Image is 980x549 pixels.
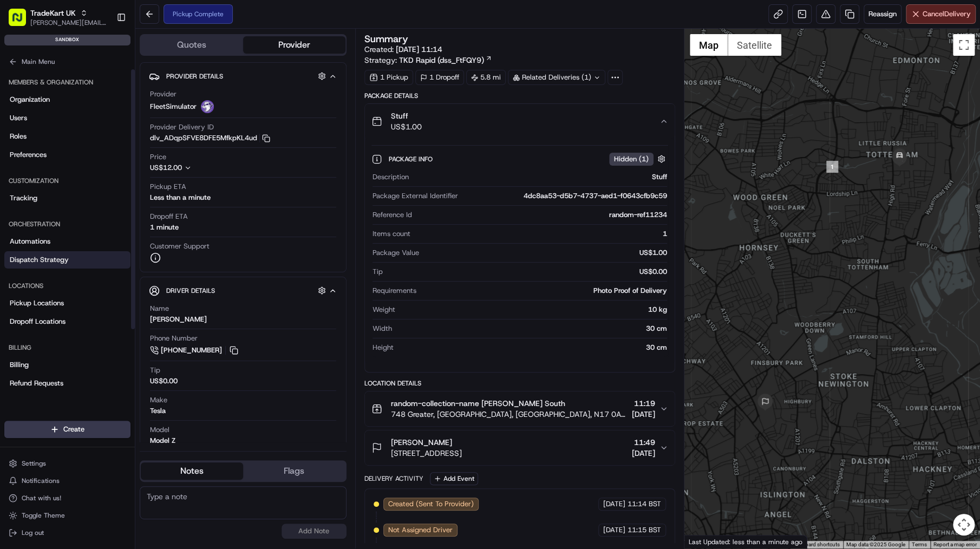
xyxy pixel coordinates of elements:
[4,525,130,540] button: Log out
[365,430,675,465] button: [PERSON_NAME][STREET_ADDRESS]11:49[DATE]
[4,35,130,45] div: sandbox
[4,189,130,207] a: Tracking
[687,534,723,548] a: Open this area in Google Maps (opens a new window)
[6,237,87,257] a: 📗Knowledge Base
[10,150,47,160] span: Preferences
[391,448,462,459] span: [STREET_ADDRESS]
[373,267,383,277] span: Tip
[415,229,667,239] div: 1
[4,375,130,392] a: Refund Requests
[11,186,28,204] img: Grace Nketiah
[150,212,188,221] span: Dropoff ETA
[423,248,667,258] div: US$1.00
[415,70,464,85] div: 1 Dropoff
[416,210,667,220] div: random-ref11234
[4,313,130,330] a: Dropoff Locations
[10,132,27,141] span: Roles
[141,462,243,480] button: Notes
[150,89,177,99] span: Provider
[4,172,130,189] div: Customization
[400,305,667,315] div: 10 kg
[22,511,65,520] span: Toggle Theme
[11,157,28,174] img: Masood Aslam
[4,456,130,471] button: Settings
[76,267,131,276] a: Powered byPylon
[4,508,130,523] button: Toggle Theme
[4,4,112,30] button: TradeKart UK[PERSON_NAME][EMAIL_ADDRESS][PERSON_NAME][DOMAIN_NAME]
[364,55,492,66] div: Strategy:
[22,197,30,206] img: 1736555255976-a54dd68f-1ca7-489b-9aae-adbdc363a1c4
[150,102,197,112] span: FleetSimulator
[149,282,337,299] button: Driver Details
[466,70,506,85] div: 5.8 mi
[364,91,675,100] div: Package Details
[201,100,214,113] img: FleetSimulator.png
[4,74,130,91] div: Members & Organization
[63,424,84,434] span: Create
[150,395,167,405] span: Make
[49,103,178,114] div: Start new chat
[92,243,100,251] div: 💻
[150,436,175,446] div: Model Z
[150,163,182,172] span: US$12.00
[603,525,625,535] span: [DATE]
[28,69,179,81] input: Clear
[150,193,211,202] div: Less than a minute
[364,379,675,388] div: Location Details
[398,343,667,352] div: 30 cm
[864,4,901,24] button: Reassign
[373,191,458,201] span: Package External Identifier
[22,57,55,66] span: Main Menu
[508,70,605,85] div: Related Deliveries (1)
[4,109,130,127] a: Users
[10,255,69,265] span: Dispatch Strategy
[10,113,27,123] span: Users
[953,34,975,56] button: Toggle fullscreen view
[912,541,927,547] a: Terms
[690,34,728,56] button: Show street map
[373,343,394,352] span: Height
[184,106,197,119] button: Start new chat
[150,163,245,173] button: US$12.00
[11,103,30,122] img: 1736555255976-a54dd68f-1ca7-489b-9aae-adbdc363a1c4
[391,398,565,409] span: random-collection-name [PERSON_NAME] South
[413,172,667,182] div: Stuff
[388,499,474,509] span: Created (Sent To Provider)
[364,474,423,483] div: Delivery Activity
[22,476,60,485] span: Notifications
[10,360,29,370] span: Billing
[399,55,492,66] a: TKD Rapid (dss_FtFQY9)
[96,167,118,176] span: [DATE]
[846,541,905,547] span: Map data ©2025 Google
[4,421,130,438] button: Create
[391,409,628,420] span: 748 Greater, [GEOGRAPHIC_DATA], [GEOGRAPHIC_DATA], N17 0AP, [GEOGRAPHIC_DATA]
[399,55,484,66] span: TKD Rapid (dss_FtFQY9)
[4,356,130,374] a: Billing
[150,133,270,143] button: dlv_ADqpSFVE8DFE5MfkpKL4ud
[108,268,131,276] span: Pylon
[22,494,61,502] span: Chat with us!
[90,197,94,205] span: •
[4,233,130,250] a: Automations
[150,425,169,435] span: Model
[373,210,412,220] span: Reference Id
[365,391,675,426] button: random-collection-name [PERSON_NAME] South748 Greater, [GEOGRAPHIC_DATA], [GEOGRAPHIC_DATA], N17 ...
[603,499,625,509] span: [DATE]
[11,43,197,60] p: Welcome 👋
[373,229,410,239] span: Items count
[4,277,130,295] div: Locations
[4,401,130,418] div: Integrations
[10,317,66,326] span: Dropoff Locations
[923,9,971,19] span: Cancel Delivery
[30,8,76,18] button: TradeKart UK
[150,182,186,192] span: Pickup ETA
[34,197,88,205] span: [PERSON_NAME]
[161,345,222,355] span: [PHONE_NUMBER]
[373,286,416,296] span: Requirements
[953,514,975,535] button: Map camera controls
[364,34,408,44] h3: Summary
[243,36,345,54] button: Provider
[4,91,130,108] a: Organization
[4,491,130,506] button: Chat with us!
